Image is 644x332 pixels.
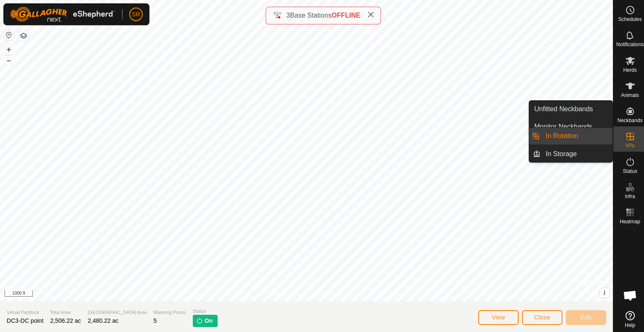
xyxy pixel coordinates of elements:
[330,12,359,19] span: OFFLINE
[272,289,304,297] a: Privacy Policy
[50,316,80,323] span: 2,506.22 ac
[618,92,636,97] span: Animals
[532,313,548,319] span: Close
[7,316,43,323] span: DC3-DC point
[543,131,576,141] span: In Rotation
[204,315,212,324] span: On
[153,308,185,315] span: Watering Points
[314,289,338,297] a: Contact Us
[601,288,603,295] span: i
[476,309,517,324] button: View
[527,145,610,162] li: In Storage
[10,7,115,22] img: Gallagher Logo
[18,31,29,41] button: Map Layers
[7,308,43,315] span: Virtual Paddock
[621,67,634,72] span: Herds
[527,100,610,117] a: Unfitted Neckbands
[285,12,289,19] span: 3
[50,308,80,315] span: Total Area
[532,121,590,131] span: Monitor Neckbands
[195,316,202,323] img: turn-on
[4,55,14,65] button: –
[578,313,589,319] span: Edit
[623,143,632,148] span: VPs
[622,193,632,198] span: Infra
[527,127,610,144] li: In Rotation
[4,30,14,40] button: Reset Map
[614,42,641,47] span: Notifications
[520,309,560,324] button: Close
[597,287,607,296] button: i
[4,44,14,54] button: +
[527,118,610,135] a: Monitor Neckbands
[615,17,639,22] span: Schedules
[87,308,146,315] span: [GEOGRAPHIC_DATA] Area
[563,309,604,324] button: Edit
[622,322,633,327] span: Help
[490,313,503,319] span: View
[87,316,118,323] span: 2,480.22 ac
[153,316,156,323] span: 5
[543,148,574,158] span: In Storage
[615,282,640,307] div: Open chat
[617,218,638,223] span: Heatmap
[532,104,591,114] span: Unfitted Neckbands
[289,12,330,19] span: Base Stations
[615,118,640,123] span: Neckbands
[538,127,610,144] a: In Rotation
[538,145,610,162] a: In Storage
[192,306,217,314] span: Status
[131,10,139,19] span: SR
[620,168,634,173] span: Status
[611,306,644,330] a: Help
